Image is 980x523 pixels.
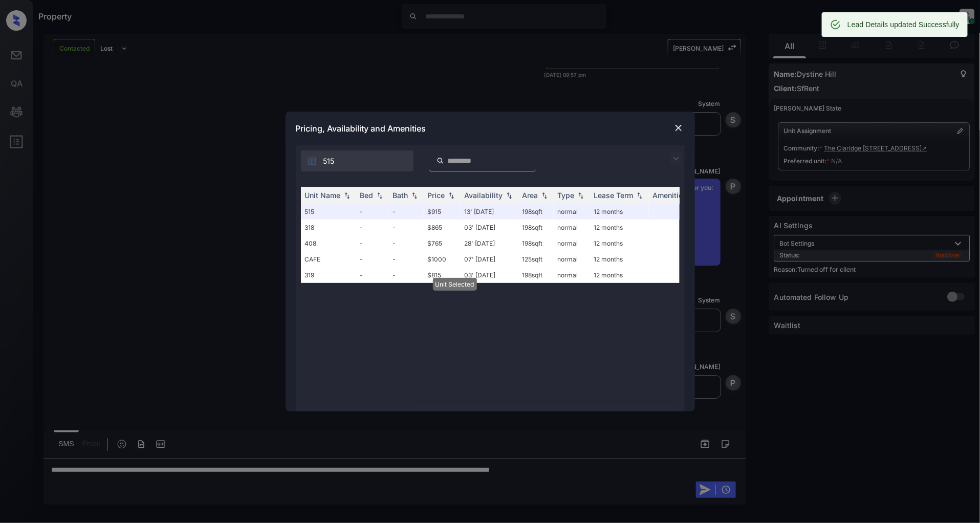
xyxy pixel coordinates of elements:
span: 515 [323,156,335,167]
div: Area [522,191,538,200]
td: 198 sqft [518,204,554,220]
td: - [389,251,424,267]
td: 03' [DATE] [461,220,518,235]
div: Unit Name [305,191,341,200]
div: Price [428,191,445,200]
td: normal [554,251,590,267]
img: icon-zuma [670,152,682,165]
img: sorting [539,192,550,199]
img: sorting [576,192,586,199]
img: icon-zuma [437,156,444,165]
td: CAFE [301,251,356,267]
td: 07' [DATE] [461,251,518,267]
div: Type [558,191,575,200]
img: sorting [446,192,456,199]
div: Pricing, Availability and Amenities [286,112,695,145]
img: icon-zuma [307,156,317,166]
td: - [356,251,389,267]
div: Bed [360,191,374,200]
td: 408 [301,235,356,251]
img: sorting [409,192,420,199]
td: - [356,235,389,251]
td: normal [554,235,590,251]
td: - [356,220,389,235]
div: Bath [393,191,408,200]
img: sorting [342,192,352,199]
td: normal [554,267,590,283]
div: Amenities [653,191,687,200]
td: - [389,267,424,283]
td: 198 sqft [518,235,554,251]
td: 198 sqft [518,220,554,235]
td: 125 sqft [518,251,554,267]
img: close [673,123,684,133]
td: $765 [424,235,461,251]
img: sorting [635,192,645,199]
div: Lead Details updated Successfully [847,15,960,34]
div: Lease Term [594,191,634,200]
td: 319 [301,267,356,283]
td: 12 months [590,267,649,283]
td: - [389,204,424,220]
td: 12 months [590,220,649,235]
td: - [389,235,424,251]
td: 03' [DATE] [461,267,518,283]
td: 12 months [590,235,649,251]
img: sorting [375,192,385,199]
td: - [389,220,424,235]
td: 28' [DATE] [461,235,518,251]
td: 318 [301,220,356,235]
td: 198 sqft [518,267,554,283]
td: $915 [424,204,461,220]
td: $865 [424,220,461,235]
td: 12 months [590,204,649,220]
td: normal [554,204,590,220]
img: sorting [504,192,514,199]
div: Availability [465,191,503,200]
td: - [356,267,389,283]
td: - [356,204,389,220]
td: 12 months [590,251,649,267]
td: 515 [301,204,356,220]
td: normal [554,220,590,235]
td: $815 [424,267,461,283]
td: 13' [DATE] [461,204,518,220]
td: $1000 [424,251,461,267]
